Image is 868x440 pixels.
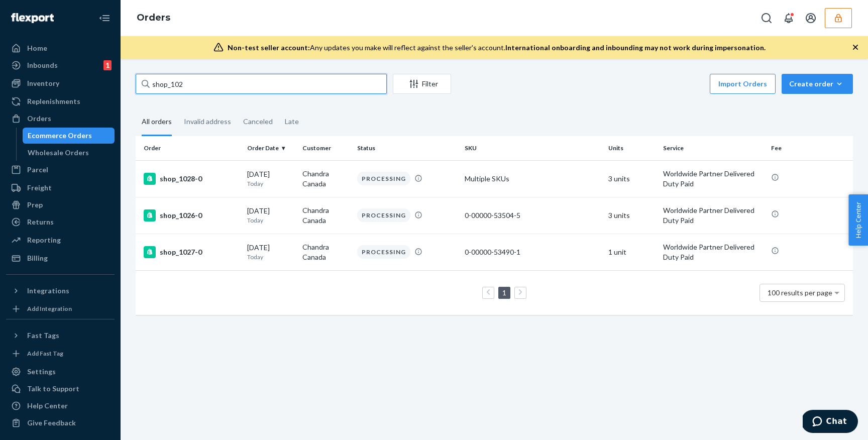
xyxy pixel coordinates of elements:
a: Page 1 is your current page [500,288,508,297]
p: Worldwide Partner Delivered Duty Paid [663,205,763,226]
a: Replenishments [6,93,115,109]
td: Chandra Canada [298,197,353,234]
td: 3 units [604,160,660,197]
th: Units [604,136,660,160]
th: SKU [461,136,604,160]
p: Today [247,216,294,225]
div: Integrations [27,286,69,296]
div: [DATE] [247,169,294,188]
a: Wholesale Orders [23,145,115,161]
div: Add Fast Tag [27,349,63,358]
div: Create order [789,79,845,89]
button: Give Feedback [6,415,115,431]
a: Add Integration [6,303,115,315]
span: Non-test seller account: [228,43,310,52]
button: Integrations [6,283,115,299]
a: Billing [6,250,115,266]
div: Home [27,43,47,53]
div: Inventory [27,78,59,88]
div: Parcel [27,165,48,175]
a: Orders [6,111,115,127]
div: 1 [103,60,112,70]
button: Import Orders [710,74,776,94]
p: Today [247,253,294,261]
iframe: Opens a widget where you can chat to one of our agents [803,410,858,435]
td: 3 units [604,197,660,234]
a: Parcel [6,162,115,178]
a: Help Center [6,398,115,414]
th: Fee [767,136,853,160]
div: Customer [302,144,349,152]
div: Orders [27,114,51,124]
div: PROCESSING [357,245,410,259]
span: International onboarding and inbounding may not work during impersonation. [505,43,766,52]
button: Open account menu [801,8,821,28]
a: Reporting [6,232,115,248]
div: shop_1026-0 [144,209,239,222]
div: Add Integration [27,304,72,313]
p: Worldwide Partner Delivered Duty Paid [663,169,763,189]
th: Service [659,136,767,160]
a: Orders [137,12,170,23]
div: shop_1027-0 [144,246,239,258]
div: Invalid address [184,108,231,135]
div: 0-00000-53504-5 [465,210,600,221]
a: Ecommerce Orders [23,128,115,144]
button: Open notifications [779,8,799,28]
td: 1 unit [604,234,660,270]
div: Help Center [27,401,68,411]
span: 100 results per page [768,288,832,297]
a: Inventory [6,75,115,91]
th: Order Date [243,136,298,160]
div: Ecommerce Orders [28,131,92,141]
div: Talk to Support [27,384,79,394]
div: Late [285,108,299,135]
th: Order [136,136,243,160]
div: PROCESSING [357,208,410,222]
th: Status [353,136,461,160]
div: Billing [27,253,48,263]
div: Filter [393,79,451,89]
div: Prep [27,200,43,210]
ol: breadcrumbs [129,4,178,33]
div: Inbounds [27,60,58,70]
button: Create order [782,74,853,94]
td: Multiple SKUs [461,160,604,197]
p: Today [247,179,294,188]
div: [DATE] [247,206,294,225]
a: Returns [6,214,115,230]
div: Returns [27,217,54,227]
div: Settings [27,367,56,377]
td: Chandra Canada [298,234,353,270]
div: Give Feedback [27,418,76,428]
div: Wholesale Orders [28,148,89,158]
div: shop_1028-0 [144,173,239,185]
div: Fast Tags [27,331,59,341]
p: Worldwide Partner Delivered Duty Paid [663,242,763,262]
a: Prep [6,197,115,213]
div: Reporting [27,235,61,245]
img: Flexport logo [11,13,54,23]
button: Filter [393,74,451,94]
a: Inbounds1 [6,57,115,73]
span: Help Center [848,194,868,246]
div: Any updates you make will reflect against the seller's account. [228,43,766,53]
a: Add Fast Tag [6,348,115,360]
input: Search orders [136,74,387,94]
div: Replenishments [27,96,80,106]
div: 0-00000-53490-1 [465,247,600,257]
a: Settings [6,364,115,380]
button: Close Navigation [94,8,115,28]
button: Fast Tags [6,327,115,344]
div: Freight [27,183,52,193]
a: Freight [6,180,115,196]
div: PROCESSING [357,172,410,185]
div: [DATE] [247,243,294,261]
button: Open Search Box [756,8,777,28]
div: Canceled [243,108,273,135]
td: Chandra Canada [298,160,353,197]
a: Home [6,40,115,56]
button: Talk to Support [6,381,115,397]
div: All orders [142,108,172,136]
